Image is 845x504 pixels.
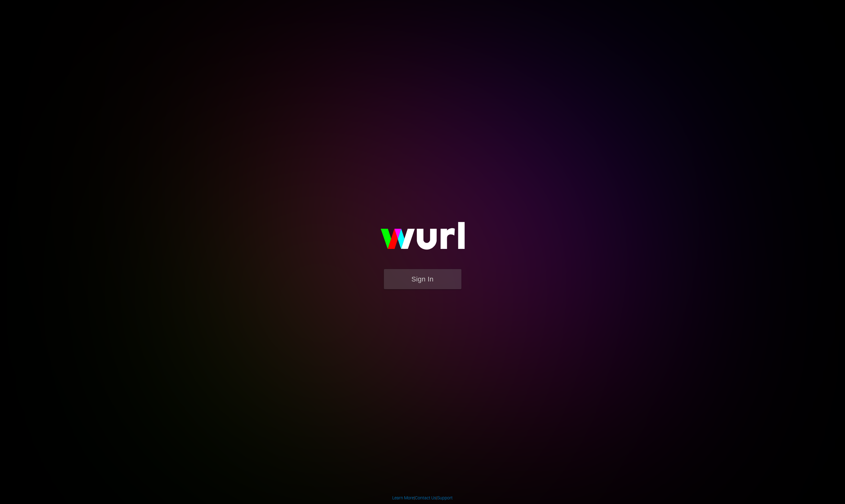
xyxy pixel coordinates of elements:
img: wurl-logo-on-black-223613ac3d8ba8fe6dc639794a292ebdb59501304c7dfd60c99c58986ef67473.svg [361,209,485,269]
a: Learn More [392,495,414,500]
a: Contact Us [415,495,436,500]
button: Sign In [384,269,461,289]
div: | | [392,495,453,501]
a: Support [437,495,453,500]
